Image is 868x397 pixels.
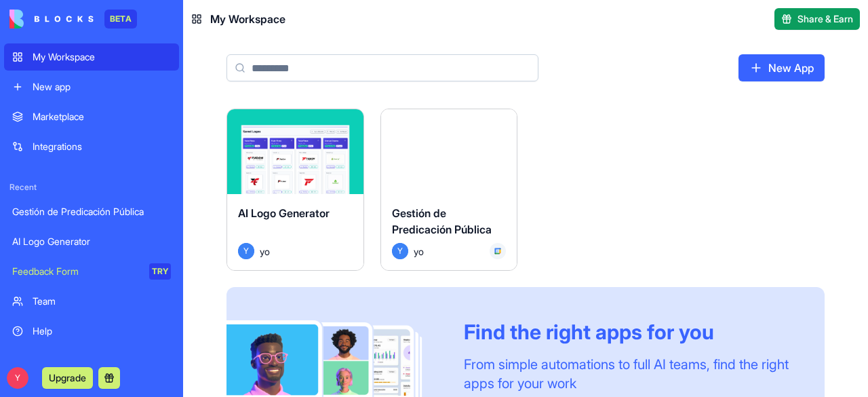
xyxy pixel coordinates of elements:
span: Y [7,367,28,389]
a: Integrations [4,133,179,160]
div: Help [33,324,171,338]
div: TRY [149,263,171,280]
a: New App [738,54,825,81]
div: Feedback Form [12,265,140,278]
div: My Workspace [33,50,171,64]
a: My Workspace [4,43,179,71]
div: BETA [104,10,137,29]
div: Marketplace [33,110,171,124]
button: Upgrade [42,367,93,389]
div: Gestión de Predicación Pública [12,205,171,219]
span: yo [414,244,424,259]
div: From simple automations to full AI teams, find the right apps for your work [464,355,792,393]
a: BETA [9,10,137,29]
span: Y [392,243,408,259]
a: Give feedback [4,347,179,375]
div: Team [33,295,171,308]
span: Y [238,243,254,259]
a: Gestión de Predicación PúblicaYyo [380,109,518,271]
div: AI Logo Generator [12,235,171,248]
div: Integrations [33,140,171,153]
a: Team [4,288,179,315]
span: Recent [4,182,179,193]
div: New app [33,80,171,94]
a: AI Logo GeneratorYyo [226,109,364,271]
span: AI Logo Generator [238,206,330,220]
button: Share & Earn [774,8,860,30]
span: Gestión de Predicación Pública [392,206,492,236]
a: Feedback FormTRY [4,258,179,285]
img: GCal_x6vdih.svg [494,247,502,255]
span: My Workspace [210,11,285,27]
img: logo [9,10,94,29]
a: Marketplace [4,103,179,130]
a: Upgrade [42,371,93,384]
a: Gestión de Predicación Pública [4,198,179,225]
a: Help [4,318,179,345]
span: yo [260,244,270,259]
span: Share & Earn [797,12,853,26]
a: New app [4,73,179,100]
a: AI Logo Generator [4,228,179,255]
div: Find the right apps for you [464,320,792,344]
